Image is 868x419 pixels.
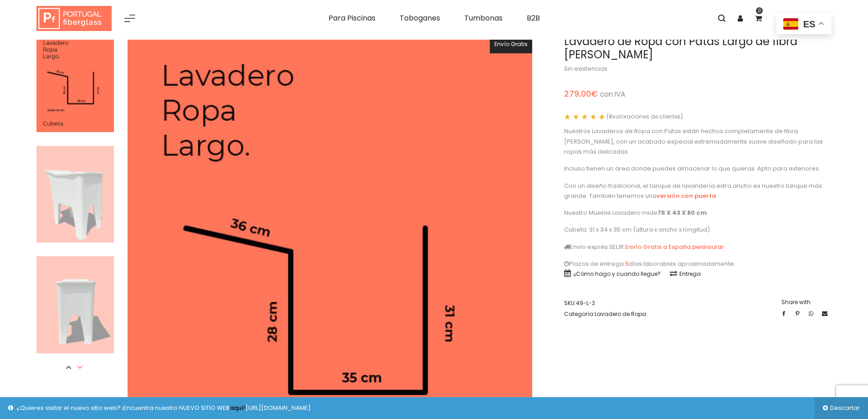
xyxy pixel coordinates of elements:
span: 49-L-2 [576,299,595,307]
span: Tumbonas [464,13,503,23]
img: es [783,18,798,30]
a: aquí! [230,403,246,412]
a: Para Piscinas [322,9,382,27]
span: es [803,19,816,29]
span: 8 [564,114,573,120]
a: Entrega [670,270,701,278]
div: Valorado con 5.00 de 5 [564,114,605,120]
span: B2B [527,13,540,23]
a: (8valoraciones de clientes) [606,114,683,120]
p: Con un diseño tradicional, el tanque de lavandería extra ancho es nuestro tanque más grande. Tamb... [564,181,832,202]
img: 3-Lavadero-de-Ropa-con-Patas-Largo-de-fibra-de-vidrio-espana-tanque-pil%C3%B3n-con-pila-lavar-rop... [36,146,114,243]
p: Cubeta: 31 x 34 x 35 cm (altura x ancho x longitud). [564,225,832,235]
a: Plazos de entrega: [564,259,625,268]
a: Envío exprés SEUR: [564,243,625,251]
a: ¿Cómo hago y cuando llegue? [564,270,661,278]
a: días laborables aproximadamente. [629,259,735,268]
a: Lavadero de Ropa [595,310,646,318]
img: Cubeta-Lavadero-de-Ropa-con-Patas-Largo-de-fibra-de-vidrio-espana-tanque-pil%C3%B3n-con-pila-lava... [36,35,114,132]
small: con IVA [600,89,625,99]
a: 5 [625,259,629,268]
h1: Lavadero de Ropa con Patas Largo de fibra [PERSON_NAME] [564,35,832,62]
a: Tumbonas [457,9,509,27]
span: 0 [756,7,763,14]
a: Toboganes [393,9,447,27]
a: B2B [520,9,547,27]
a: Envío Gratis a España peninsular [625,243,724,251]
span: Para Piscinas [329,13,375,23]
img: 4-Lavadero-de-Ropa-con-Patas-Largo-de-fibra-de-vidrio-espana-tanque-pil%C3%B3n-con-pila-lavar-rop... [36,256,114,353]
span: Toboganes [400,13,440,23]
p: Incluso tienen un área donde puedes almacenar lo que quieras. Apto para exteriores. [564,164,832,174]
a: Descartar [815,397,868,419]
span: Envío Gratis [494,40,528,48]
strong: 75 X 43 X 80 cm [657,208,707,217]
p: Nuestros Lavaderos de Ropa con Patas están hechos completamente de fibra [PERSON_NAME], con un ac... [564,126,832,157]
span: Valorado con de 5 en base a valoraciones de clientes [564,114,605,120]
span: SKU: [564,298,646,309]
a: 0 [749,9,767,27]
p: Sin existencias [564,64,832,74]
span: € [591,88,598,99]
p: Nuestro Mueble Lavadero mide . [564,208,832,218]
a: versión con puerta [657,191,716,200]
span: 8 [609,113,612,120]
label: Share with [781,298,832,307]
bdi: 279,00 [564,88,598,99]
span: Categoría: [564,309,646,320]
img: Portugal fiberglass ES [36,6,112,31]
